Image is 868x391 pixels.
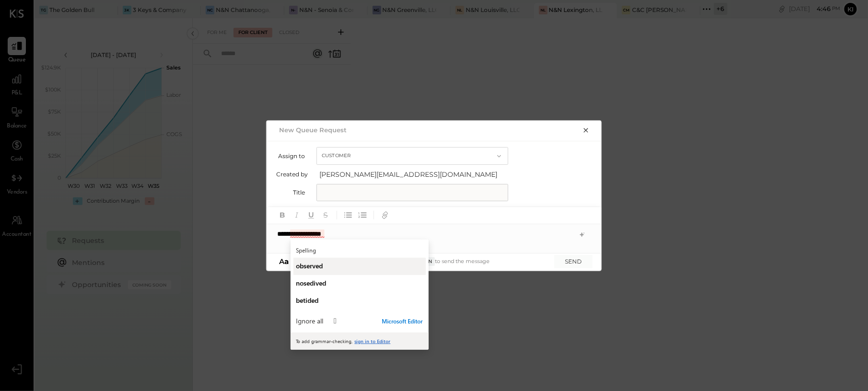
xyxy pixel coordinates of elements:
label: Assign to [276,152,305,160]
button: Underline [305,209,317,221]
button: Ordered List [356,209,369,221]
div: Use to send the message [324,257,545,266]
button: Add URL [379,209,391,221]
button: Aa [276,256,292,267]
button: Customer [317,147,508,165]
button: Bold [276,209,289,221]
button: Italic [291,209,303,221]
label: Created by [276,171,308,178]
button: Unordered List [342,209,354,221]
button: Strikethrough [319,209,332,221]
span: [PERSON_NAME][EMAIL_ADDRESS][DOMAIN_NAME] [319,170,511,179]
label: Title [276,189,305,196]
span: a [284,257,289,266]
h2: New Queue Request [279,126,347,134]
button: SEND [554,255,593,268]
